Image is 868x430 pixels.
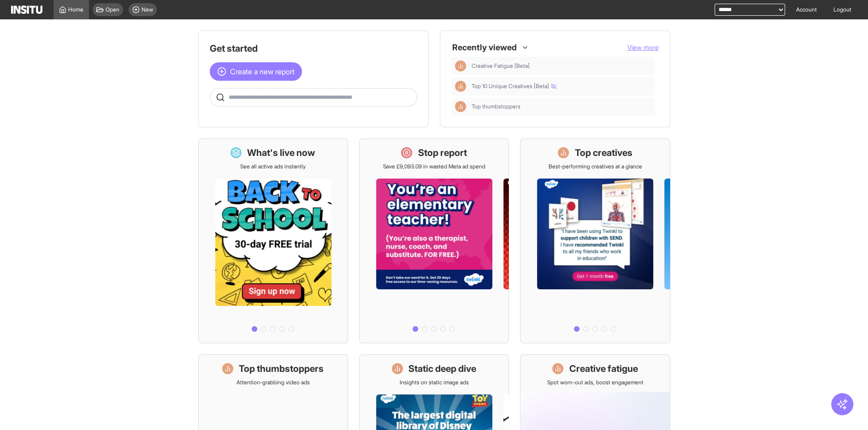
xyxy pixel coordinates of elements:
span: Top thumbstoppers [472,103,520,110]
button: Create a new report [210,62,302,81]
p: Save £9,093.09 in wasted Meta ad spend [383,163,485,170]
p: See all active ads instantly [240,163,306,170]
p: Attention-grabbing video ads [236,379,310,386]
h1: What's live now [247,146,315,159]
div: Insights [455,101,466,112]
a: Top creativesBest-performing creatives at a glance [520,138,670,343]
span: Creative Fatigue [Beta] [472,62,530,70]
a: What's live nowSee all active ads instantly [198,138,348,343]
span: Creative Fatigue [Beta] [472,62,651,70]
a: Stop reportSave £9,093.09 in wasted Meta ad spend [359,138,509,343]
p: Best-performing creatives at a glance [548,163,642,170]
h1: Top creatives [574,146,632,159]
span: Top thumbstoppers [472,103,651,110]
span: View more [627,43,659,51]
h1: Static deep dive [408,362,476,375]
h1: Get started [210,42,417,55]
img: Logo [11,6,42,14]
div: Insights [455,60,466,72]
span: Open [106,6,119,13]
h1: Top thumbstoppers [239,362,324,375]
span: Top 10 Unique Creatives [Beta] [472,83,651,90]
h1: Stop report [418,146,466,159]
div: Insights [455,81,466,92]
span: Create a new report [230,66,295,77]
span: New [142,6,153,13]
span: Home [68,6,83,13]
button: View more [627,43,659,52]
span: Top 10 Unique Creatives [Beta] [472,83,556,90]
p: Insights on static image ads [399,379,468,386]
